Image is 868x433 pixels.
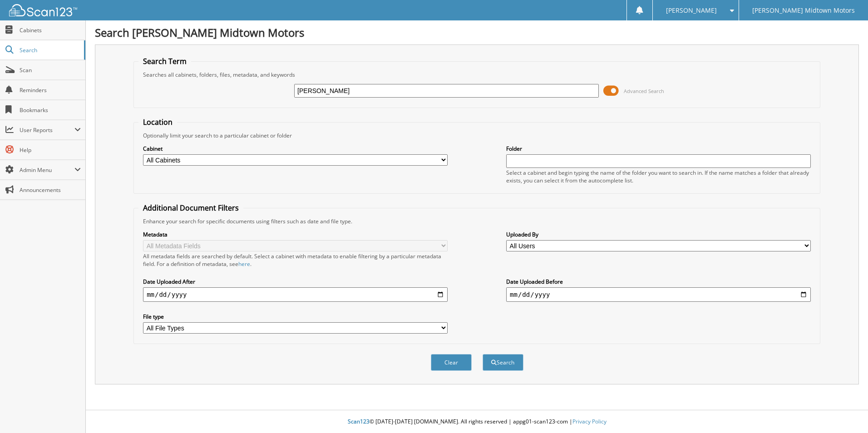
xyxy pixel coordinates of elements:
label: Folder [506,145,811,153]
div: Select a cabinet and begin typing the name of the folder you want to search in. If the name match... [506,169,811,184]
span: Announcements [20,186,81,194]
div: Enhance your search for specific documents using filters such as date and file type. [138,217,815,225]
div: Optionally limit your search to a particular cabinet or folder [138,132,815,139]
span: [PERSON_NAME] [666,8,717,13]
button: Clear [431,354,472,371]
span: Bookmarks [20,106,81,114]
span: Cabinets [20,26,81,34]
span: Reminders [20,86,81,94]
span: Help [20,146,81,154]
img: scan123-logo-white.svg [9,4,77,16]
label: Uploaded By [506,231,811,238]
input: start [143,287,448,302]
button: Search [483,354,523,371]
span: Advanced Search [624,88,664,94]
span: User Reports [20,126,74,134]
label: File type [143,313,448,320]
h1: Search [PERSON_NAME] Midtown Motors [95,25,859,40]
legend: Location [138,117,177,127]
label: Cabinet [143,145,448,153]
iframe: Chat Widget [823,389,868,433]
legend: Search Term [138,56,191,66]
span: Scan123 [348,418,370,425]
div: © [DATE]-[DATE] [DOMAIN_NAME]. All rights reserved | appg01-scan123-com | [86,411,868,433]
legend: Additional Document Filters [138,203,243,213]
div: Searches all cabinets, folders, files, metadata, and keywords [138,71,815,79]
div: All metadata fields are searched by default. Select a cabinet with metadata to enable filtering b... [143,252,448,268]
label: Metadata [143,231,448,238]
span: Admin Menu [20,166,74,174]
input: end [506,287,811,302]
span: Scan [20,66,81,74]
a: Privacy Policy [572,418,607,425]
span: [PERSON_NAME] Midtown Motors [752,8,855,13]
label: Date Uploaded After [143,278,448,285]
span: Search [20,46,79,54]
a: here [238,260,250,268]
label: Date Uploaded Before [506,278,811,285]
